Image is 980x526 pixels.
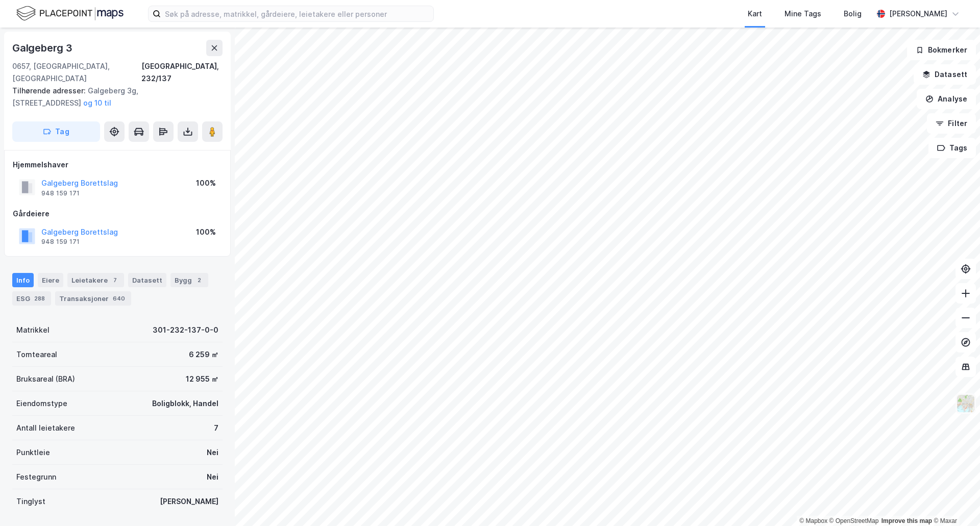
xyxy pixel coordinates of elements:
[929,477,980,526] iframe: Chat Widget
[785,8,821,20] div: Mine Tags
[16,324,50,336] div: Matrikkel
[956,394,975,413] img: Z
[16,348,57,361] div: Tomteareal
[141,60,223,85] div: [GEOGRAPHIC_DATA], 232/137
[799,517,827,524] a: Mapbox
[38,273,63,287] div: Eiere
[111,293,127,304] div: 640
[16,495,45,508] div: Tinglyst
[194,275,204,285] div: 2
[13,159,222,171] div: Hjemmelshaver
[914,64,976,85] button: Datasett
[170,273,208,287] div: Bygg
[214,422,218,434] div: 7
[160,495,218,508] div: [PERSON_NAME]
[829,517,879,524] a: OpenStreetMap
[189,348,218,361] div: 6 259 ㎡
[13,208,222,220] div: Gårdeiere
[16,446,50,459] div: Punktleie
[881,517,932,524] a: Improve this map
[927,113,976,134] button: Filter
[153,324,218,336] div: 301-232-137-0-0
[12,273,34,287] div: Info
[12,86,88,95] span: Tilhørende adresser:
[907,40,976,60] button: Bokmerker
[186,373,218,385] div: 12 955 ㎡
[917,89,976,109] button: Analyse
[16,373,75,385] div: Bruksareal (BRA)
[128,273,166,287] div: Datasett
[16,5,124,22] img: logo.f888ab2527a4732fd821a326f86c7f29.svg
[55,291,131,306] div: Transaksjoner
[196,226,216,238] div: 100%
[16,422,75,434] div: Antall leietakere
[12,291,51,306] div: ESG
[16,397,67,410] div: Eiendomstype
[12,40,75,56] div: Galgeberg 3
[110,275,120,285] div: 7
[67,273,124,287] div: Leietakere
[928,138,976,158] button: Tags
[161,6,433,21] input: Søk på adresse, matrikkel, gårdeiere, leietakere eller personer
[207,471,218,483] div: Nei
[12,121,100,142] button: Tag
[32,293,47,304] div: 288
[12,60,141,85] div: 0657, [GEOGRAPHIC_DATA], [GEOGRAPHIC_DATA]
[12,85,214,109] div: Galgeberg 3g, [STREET_ADDRESS]
[152,397,218,410] div: Boligblokk, Handel
[748,8,762,20] div: Kart
[929,477,980,526] div: Kontrollprogram for chat
[844,8,862,20] div: Bolig
[207,446,218,459] div: Nei
[16,471,56,483] div: Festegrunn
[41,238,80,246] div: 948 159 171
[196,177,216,189] div: 100%
[41,189,80,197] div: 948 159 171
[889,8,947,20] div: [PERSON_NAME]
